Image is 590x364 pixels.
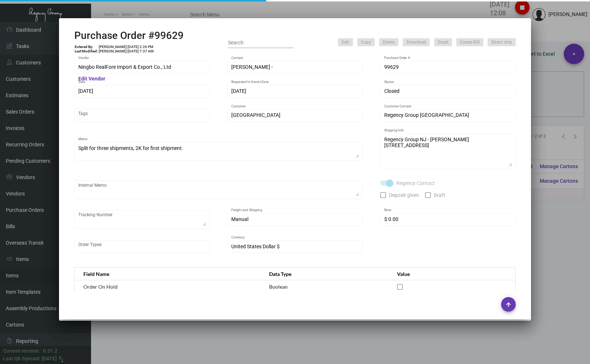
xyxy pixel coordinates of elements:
h2: Purchase Order #99629 [74,29,184,42]
span: Direct ship [491,39,512,45]
td: Last Modified: [74,49,98,54]
th: Data Type [262,268,390,280]
span: Regency Contact [396,179,435,187]
span: Download [406,39,426,45]
th: Value [390,268,515,280]
td: Entered By: [74,45,98,49]
div: 0.51.2 [43,347,58,355]
span: Create Bill [460,39,480,45]
span: Order On Hold [83,284,118,290]
span: Delete [383,39,395,45]
td: [PERSON_NAME] [DATE] 7:37 AM [98,49,154,54]
span: Copy [361,39,371,45]
button: Create Bill [456,38,483,46]
td: [PERSON_NAME] [DATE] 2:26 PM [98,45,154,49]
span: Closed [384,88,400,94]
button: Email [434,38,452,46]
span: Email [438,39,448,45]
button: Direct ship [488,38,516,46]
span: Edit [342,39,349,45]
button: Download [403,38,430,46]
div: Current version: [3,347,40,355]
div: Last Qb Synced: [DATE] [3,355,57,363]
th: Field Name [75,268,262,280]
span: Draft [434,191,445,199]
button: Delete [379,38,398,46]
span: Manual [231,216,248,222]
mat-hint: Edit Vendor [78,76,105,82]
button: Edit [338,38,353,46]
span: Deposit given [389,191,419,199]
span: Boolean [269,284,288,290]
button: Copy [357,38,375,46]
